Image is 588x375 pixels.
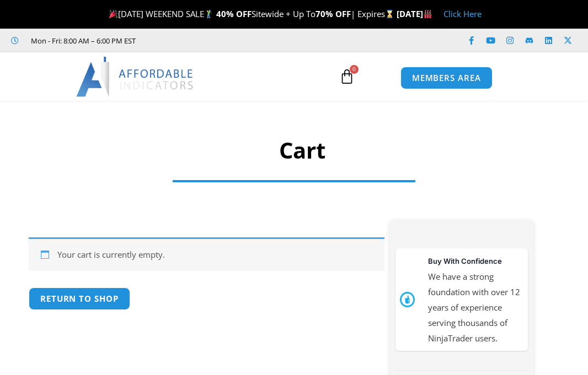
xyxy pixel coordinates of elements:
strong: 70% OFF [316,8,351,19]
strong: 40% OFF [216,8,252,19]
a: Return to shop [29,287,130,310]
img: 🏌️‍♂️ [205,10,213,18]
p: We have a strong foundation with over 12 years of experience serving thousands of NinjaTrader users. [428,269,523,346]
strong: [DATE] [397,8,432,19]
img: LogoAI | Affordable Indicators – NinjaTrader [76,57,195,96]
span: 0 [350,65,359,74]
img: 🎉 [109,10,117,18]
div: Your cart is currently empty. [29,237,384,271]
a: MEMBERS AREA [400,67,493,89]
span: MEMBERS AREA [412,74,481,82]
img: mark thumbs good 43913 | Affordable Indicators – NinjaTrader [400,292,415,307]
a: Click Here [443,8,482,19]
img: ⌛ [386,10,394,18]
h1: Cart [17,135,588,166]
iframe: Customer reviews powered by Trustpilot [144,35,309,46]
a: 0 [323,61,371,93]
h3: Buy With Confidence [428,253,523,269]
span: Mon - Fri: 8:00 AM – 6:00 PM EST [28,34,136,47]
img: 🏭 [424,10,432,18]
span: [DATE] WEEKEND SALE Sitewide + Up To | Expires [106,8,396,19]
